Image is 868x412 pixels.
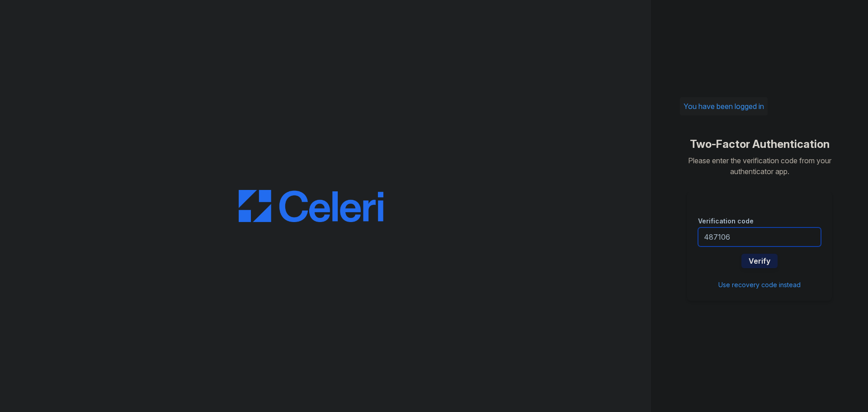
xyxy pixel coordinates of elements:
[687,137,832,152] h1: Two-Factor Authentication
[698,217,754,226] label: Verification code
[718,281,801,289] a: Use recovery code instead
[698,227,821,246] input: Enter 6-digit code
[741,254,778,268] button: Verify
[684,101,764,112] p: You have been logged in
[239,190,383,223] img: CE_Logo_Blue-a8612792a0a2168367f1c8372b55b34899dd931a85d93a1a3d3e32e68fde9ad4.png
[687,155,832,177] p: Please enter the verification code from your authenticator app.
